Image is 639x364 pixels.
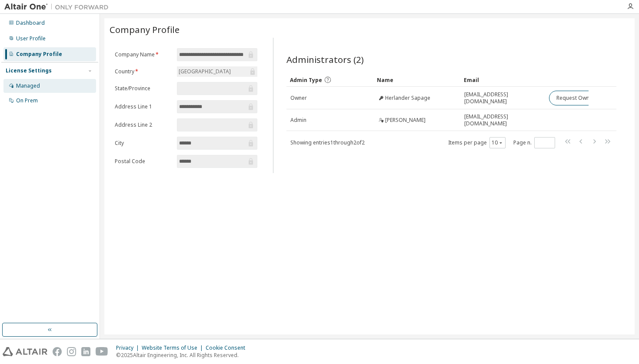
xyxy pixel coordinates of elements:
[115,103,172,110] label: Address Line 1
[290,139,365,146] span: Showing entries 1 through 2 of 2
[115,51,172,58] label: Company Name
[16,20,45,26] div: Dashboard
[67,347,76,356] img: instagram.svg
[142,344,206,351] div: Website Terms of Use
[53,347,62,356] img: facebook.svg
[513,137,555,148] span: Page n.
[464,73,542,87] div: Email
[177,67,232,76] div: [GEOGRAPHIC_DATA]
[177,66,257,77] div: [GEOGRAPHIC_DATA]
[16,97,38,104] div: On Prem
[115,158,172,165] label: Postal Code
[290,95,307,102] span: Owner
[6,67,52,74] div: License Settings
[16,82,40,89] div: Managed
[96,347,108,356] img: youtube.svg
[4,3,113,11] img: Altair One
[286,53,364,66] span: Administrators (2)
[290,76,322,84] span: Admin Type
[3,347,47,356] img: altair_logo.svg
[385,117,426,124] span: [PERSON_NAME]
[448,137,506,148] span: Items per page
[115,85,172,92] label: State/Province
[116,344,142,351] div: Privacy
[492,139,503,146] button: 10
[115,140,172,147] label: City
[290,117,306,124] span: Admin
[464,113,542,127] span: [EMAIL_ADDRESS][DOMAIN_NAME]
[206,344,250,351] div: Cookie Consent
[115,121,172,128] label: Address Line 2
[385,95,430,102] span: Herlander Sapage
[16,51,62,58] div: Company Profile
[115,68,172,75] label: Country
[549,91,622,105] button: Request Owner Change
[81,347,90,356] img: linkedin.svg
[464,91,542,105] span: [EMAIL_ADDRESS][DOMAIN_NAME]
[377,73,457,87] div: Name
[110,23,180,36] span: Company Profile
[116,351,250,359] p: © 2025 Altair Engineering, Inc. All Rights Reserved.
[16,35,46,42] div: User Profile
